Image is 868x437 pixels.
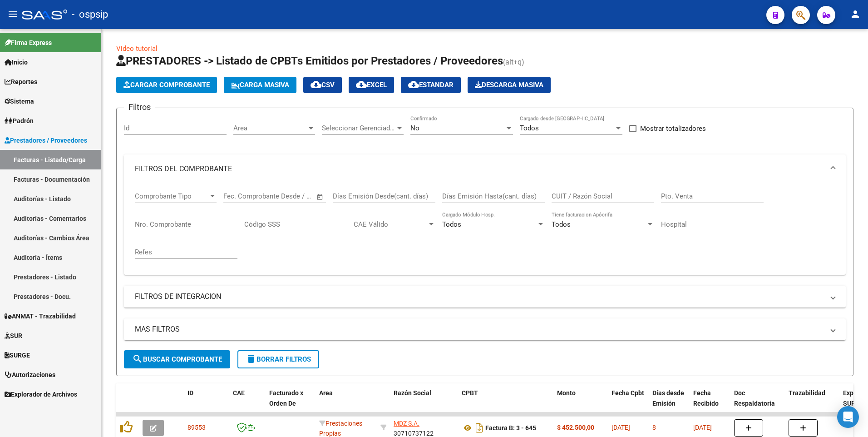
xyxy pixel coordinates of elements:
[520,124,539,132] span: Todos
[132,353,143,364] mat-icon: search
[7,9,18,20] mat-icon: menu
[690,383,730,423] datatable-header-cell: Fecha Recibido
[315,192,325,202] button: Open calendar
[269,389,303,407] span: Facturado x Orden De
[401,77,461,93] button: Estandar
[612,389,644,397] span: Fecha Cpbt
[5,135,87,145] span: Prestadores / Proveedores
[116,45,158,53] a: Video tutorial
[785,383,839,423] datatable-header-cell: Trazabilidad
[473,421,485,435] i: Descargar documento
[608,383,649,423] datatable-header-cell: Fecha Cpbt
[268,192,312,200] input: Fecha fin
[124,184,846,275] div: FILTROS DEL COMPROBANTE
[5,311,76,321] span: ANMAT - Trazabilidad
[553,383,608,423] datatable-header-cell: Monto
[233,124,307,132] span: Area
[789,389,825,397] span: Trazabilidad
[394,389,431,397] span: Razón Social
[231,81,289,89] span: Carga Masiva
[850,9,861,20] mat-icon: person
[410,124,419,132] span: No
[132,355,222,363] span: Buscar Comprobante
[246,353,256,364] mat-icon: delete
[356,79,367,90] mat-icon: cloud_download
[303,77,342,93] button: CSV
[124,350,230,368] button: Buscar Comprobante
[693,424,712,431] span: [DATE]
[640,123,706,134] span: Mostrar totalizadores
[354,220,427,228] span: CAE Válido
[5,77,37,87] span: Reportes
[124,286,846,308] mat-expansion-panel-header: FILTROS DE INTEGRACION
[475,81,543,89] span: Descarga Masiva
[124,101,155,114] h3: Filtros
[223,192,260,200] input: Fecha inicio
[5,389,77,399] span: Explorador de Archivos
[730,383,785,423] datatable-header-cell: Doc Respaldatoria
[503,58,524,66] span: (alt+q)
[311,79,321,90] mat-icon: cloud_download
[5,370,55,380] span: Autorizaciones
[135,192,208,200] span: Comprobante Tipo
[557,424,594,431] strong: $ 452.500,00
[612,424,630,431] span: [DATE]
[322,124,395,132] span: Seleccionar Gerenciador
[468,77,551,93] app-download-masive: Descarga masiva de comprobantes (adjuntos)
[316,383,377,423] datatable-header-cell: Area
[652,389,684,407] span: Días desde Emisión
[442,220,461,228] span: Todos
[394,420,419,427] span: MDZ S.A.
[462,389,478,397] span: CPBT
[233,389,245,397] span: CAE
[5,116,34,126] span: Padrón
[266,383,316,423] datatable-header-cell: Facturado x Orden De
[408,81,454,89] span: Estandar
[184,383,229,423] datatable-header-cell: ID
[408,79,419,90] mat-icon: cloud_download
[5,96,34,106] span: Sistema
[458,383,553,423] datatable-header-cell: CPBT
[468,77,551,93] button: Descarga Masiva
[246,355,311,363] span: Borrar Filtros
[5,350,30,360] span: SURGE
[693,389,719,407] span: Fecha Recibido
[652,424,656,431] span: 8
[349,77,394,93] button: EXCEL
[5,331,22,341] span: SUR
[734,389,775,407] span: Doc Respaldatoria
[5,38,52,48] span: Firma Express
[116,77,217,93] button: Cargar Comprobante
[135,324,824,334] mat-panel-title: MAS FILTROS
[135,292,824,302] mat-panel-title: FILTROS DE INTEGRACION
[356,81,387,89] span: EXCEL
[552,220,571,228] span: Todos
[229,383,266,423] datatable-header-cell: CAE
[224,77,296,93] button: Carga Masiva
[187,389,193,397] span: ID
[837,406,859,428] div: Open Intercom Messenger
[116,55,503,67] span: PRESTADORES -> Listado de CPBTs Emitidos por Prestadores / Proveedores
[237,350,319,368] button: Borrar Filtros
[557,389,576,397] span: Monto
[390,383,458,423] datatable-header-cell: Razón Social
[311,81,335,89] span: CSV
[485,424,536,432] strong: Factura B: 3 - 645
[319,389,333,397] span: Area
[649,383,690,423] datatable-header-cell: Días desde Emisión
[123,81,210,89] span: Cargar Comprobante
[124,318,846,340] mat-expansion-panel-header: MAS FILTROS
[135,164,824,174] mat-panel-title: FILTROS DEL COMPROBANTE
[72,5,108,25] span: - ospsip
[187,424,206,431] span: 89553
[5,57,28,67] span: Inicio
[124,154,846,184] mat-expansion-panel-header: FILTROS DEL COMPROBANTE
